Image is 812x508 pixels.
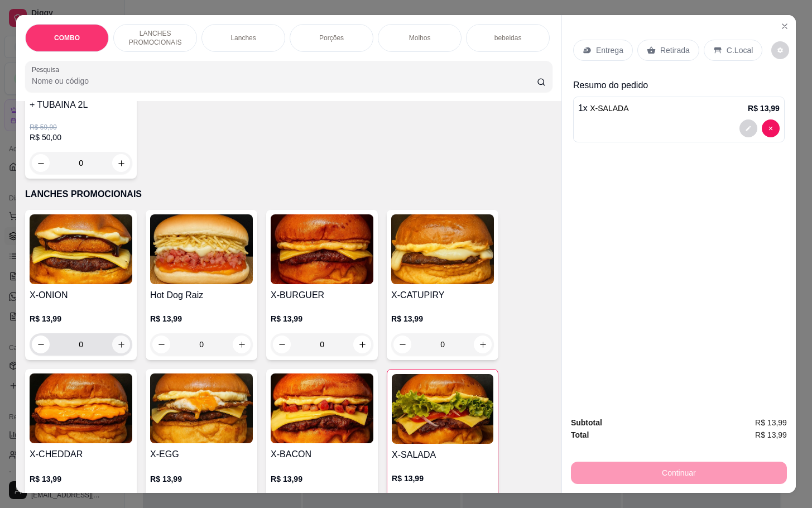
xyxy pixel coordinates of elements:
[25,188,552,201] p: LANCHES PROMOCIONAIS
[393,336,411,353] button: decrease-product-quantity
[271,289,373,302] h4: X-BURGUER
[748,103,780,114] p: R$ 13,99
[32,65,63,74] label: Pesquisa
[30,132,132,143] p: R$ 50,00
[30,373,132,443] img: product-image
[230,33,256,42] p: Lanches
[391,289,494,302] h4: X-CATUPIRY
[660,45,690,56] p: Retirada
[150,373,253,443] img: product-image
[112,336,130,353] button: increase-product-quantity
[271,473,373,485] p: R$ 13,99
[727,45,753,56] p: C.Local
[30,448,132,461] h4: X-CHEDDAR
[391,214,494,284] img: product-image
[474,336,492,353] button: increase-product-quantity
[273,336,291,353] button: decrease-product-quantity
[30,214,132,284] img: product-image
[776,17,794,35] button: Close
[30,473,132,485] p: R$ 13,99
[319,33,344,42] p: Porções
[150,214,253,284] img: product-image
[573,79,785,92] p: Resumo do pedido
[150,473,253,485] p: R$ 13,99
[150,289,253,302] h4: Hot Dog Raiz
[755,429,787,441] span: R$ 13,99
[271,214,373,284] img: product-image
[762,119,780,137] button: decrease-product-quantity
[590,104,628,113] span: X-SALADA
[32,336,50,353] button: decrease-product-quantity
[392,473,493,484] p: R$ 13,99
[271,313,373,324] p: R$ 13,99
[30,313,132,324] p: R$ 13,99
[409,33,431,42] p: Molhos
[32,75,537,87] input: Pesquisa
[392,448,493,462] h4: X-SALADA
[494,33,522,42] p: bebeidas
[150,313,253,324] p: R$ 13,99
[392,374,493,444] img: product-image
[571,430,589,439] strong: Total
[30,123,132,132] p: R$ 59,90
[596,45,623,56] p: Entrega
[739,119,757,137] button: decrease-product-quantity
[123,29,188,47] p: LANCHES PROMOCIONAIS
[150,448,253,461] h4: X-EGG
[353,336,371,353] button: increase-product-quantity
[771,41,789,59] button: decrease-product-quantity
[571,418,602,427] strong: Subtotal
[271,448,373,461] h4: X-BACON
[391,313,494,324] p: R$ 13,99
[54,33,80,42] p: COMBO
[30,289,132,302] h4: X-ONION
[578,102,629,115] p: 1 x
[755,416,787,429] span: R$ 13,99
[271,373,373,443] img: product-image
